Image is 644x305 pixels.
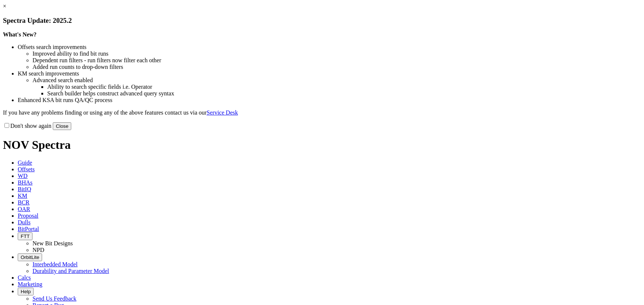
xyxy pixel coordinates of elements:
[21,289,31,294] span: Help
[3,123,51,129] label: Don't show again
[32,77,641,84] li: Advanced search enabled
[32,268,109,274] a: Durability and Parameter Model
[18,70,641,77] li: KM search improvements
[3,17,641,25] h3: Spectra Update: 2025.2
[18,226,39,232] span: BitPortal
[18,173,28,179] span: WD
[207,109,238,116] a: Service Desk
[18,274,31,281] span: Calcs
[3,138,641,152] h1: NOV Spectra
[3,3,6,9] a: ×
[18,199,30,206] span: BCR
[32,240,73,246] a: New Bit Designs
[18,219,31,225] span: Dulls
[18,193,27,199] span: KM
[32,50,641,57] li: Improved ability to find bit runs
[47,84,641,90] li: Ability to search specific fields i.e. Operator
[21,255,39,260] span: OrbitLite
[32,64,641,70] li: Added run counts to drop-down filters
[32,261,78,267] a: Interbedded Model
[32,247,44,253] a: NPD
[18,159,32,166] span: Guide
[53,122,71,130] button: Close
[18,213,38,219] span: Proposal
[47,90,641,97] li: Search builder helps construct advanced query syntax
[18,97,641,104] li: Enhanced KSA bit runs QA/QC process
[18,206,30,212] span: OAR
[3,31,37,38] strong: What's New?
[18,179,32,186] span: BHAs
[32,295,76,302] a: Send Us Feedback
[18,166,35,172] span: Offsets
[32,57,641,64] li: Dependent run filters - run filters now filter each other
[18,281,42,287] span: Marketing
[4,123,9,128] input: Don't show again
[3,109,641,116] p: If you have any problems finding or using any of the above features contact us via our
[18,44,641,50] li: Offsets search improvements
[21,234,30,239] span: FTT
[18,186,31,192] span: BitIQ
